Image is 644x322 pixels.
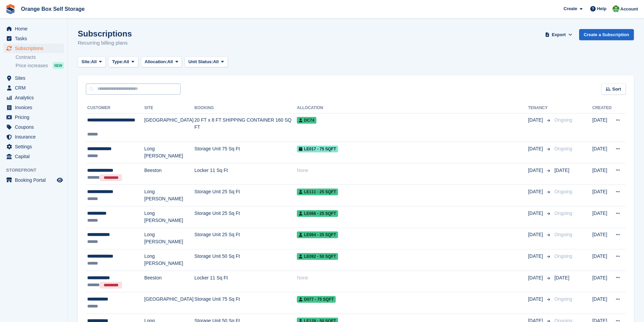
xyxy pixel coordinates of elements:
[16,63,48,69] span: Price increases
[112,58,124,65] span: Type:
[528,296,544,303] span: [DATE]
[3,103,64,112] a: menu
[592,271,612,292] td: [DATE]
[592,206,612,228] td: [DATE]
[15,34,55,43] span: Tasks
[528,210,544,217] span: [DATE]
[297,117,316,124] span: DC74
[3,175,64,185] a: menu
[3,113,64,122] a: menu
[3,142,64,151] a: menu
[3,93,64,102] a: menu
[144,103,194,114] th: Site
[297,210,338,217] span: LE066 - 25 SQFT
[15,175,55,185] span: Booking Portal
[3,152,64,161] a: menu
[194,103,297,114] th: Booking
[297,296,336,303] span: D077 - 75 SQFT
[194,228,297,249] td: Storage Unit 25 Sq Ft
[167,58,173,65] span: All
[86,103,144,114] th: Customer
[554,146,572,151] span: Ongoing
[185,56,228,68] button: Unit Status: All
[15,83,55,93] span: CRM
[194,113,297,142] td: 20 FT x 8 FT SHIPPING CONTAINER 160 SQ FT
[592,113,612,142] td: [DATE]
[194,142,297,164] td: Storage Unit 75 Sq Ft
[15,103,55,112] span: Invoices
[297,167,528,174] div: None
[15,24,55,33] span: Home
[592,163,612,185] td: [DATE]
[528,117,544,124] span: [DATE]
[123,58,129,65] span: All
[3,44,64,53] a: menu
[592,185,612,206] td: [DATE]
[144,249,194,271] td: Long [PERSON_NAME]
[194,271,297,292] td: Locker 11 Sq Ft
[554,117,572,123] span: Ongoing
[3,122,64,132] a: menu
[144,163,194,185] td: Beeston
[528,188,544,195] span: [DATE]
[5,4,16,14] img: stora-icon-8386f47178a22dfd0bd8f6a31ec36ba5ce8667c1dd55bd0f319d3a0aa187defe.svg
[528,231,544,238] span: [DATE]
[15,152,55,161] span: Capital
[554,296,572,302] span: Ongoing
[16,54,64,60] a: Contracts
[592,249,612,271] td: [DATE]
[53,62,64,69] div: NEW
[297,189,338,195] span: LE111 - 25 SQFT
[91,58,97,65] span: All
[3,24,64,33] a: menu
[592,228,612,249] td: [DATE]
[18,3,88,15] a: Orange Box Self Storage
[564,5,577,12] span: Create
[528,274,544,281] span: [DATE]
[144,142,194,164] td: Long [PERSON_NAME]
[78,39,132,47] p: Recurring billing plans
[597,5,606,12] span: Help
[6,167,67,174] span: Storefront
[592,103,612,114] th: Created
[15,93,55,102] span: Analytics
[3,34,64,43] a: menu
[554,253,572,259] span: Ongoing
[144,206,194,228] td: Long [PERSON_NAME]
[15,132,55,142] span: Insurance
[145,58,167,65] span: Allocation:
[579,29,634,40] a: Create a Subscription
[297,231,338,238] span: LE064 - 25 SQFT
[56,176,64,184] a: Preview store
[528,145,544,152] span: [DATE]
[144,113,194,142] td: [GEOGRAPHIC_DATA]
[194,206,297,228] td: Storage Unit 25 Sq Ft
[194,163,297,185] td: Locker 11 Sq Ft
[612,86,621,93] span: Sort
[144,292,194,314] td: [GEOGRAPHIC_DATA]
[194,185,297,206] td: Storage Unit 25 Sq Ft
[15,122,55,132] span: Coupons
[144,185,194,206] td: Long [PERSON_NAME]
[81,58,91,65] span: Site:
[528,253,544,260] span: [DATE]
[544,29,574,40] button: Export
[297,253,338,260] span: LE092 - 50 SQFT
[592,142,612,164] td: [DATE]
[194,249,297,271] td: Storage Unit 50 Sq Ft
[144,271,194,292] td: Beeston
[592,292,612,314] td: [DATE]
[3,73,64,83] a: menu
[141,56,182,68] button: Allocation: All
[554,232,572,237] span: Ongoing
[297,146,338,152] span: LE017 - 75 SQFT
[144,228,194,249] td: Long [PERSON_NAME]
[78,56,106,68] button: Site: All
[15,113,55,122] span: Pricing
[552,31,566,38] span: Export
[613,5,619,12] img: Binder Bhardwaj
[213,58,219,65] span: All
[188,58,213,65] span: Unit Status:
[3,132,64,142] a: menu
[297,103,528,114] th: Allocation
